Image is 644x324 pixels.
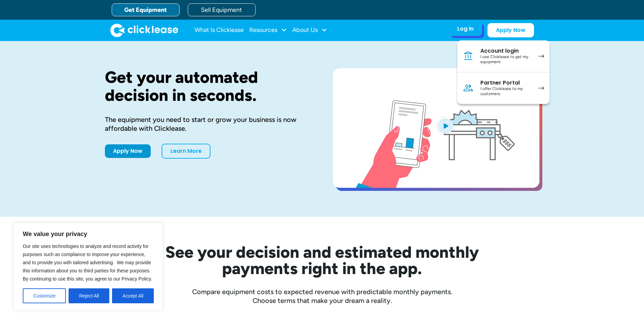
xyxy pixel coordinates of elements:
[538,54,544,58] img: arrow
[333,68,539,188] a: open lightbox
[23,288,66,303] button: Customize
[480,48,532,54] div: Account login
[105,115,311,133] div: The equipment you need to start or grow your business is now affordable with Clicklease.
[480,86,532,97] div: I offer Clicklease to my customers.
[23,230,154,238] p: We value your privacy
[457,25,474,32] div: Log In
[23,244,152,282] span: Our site uses technologies to analyze and record activity for purposes such as compliance to impr...
[69,288,109,303] button: Reject All
[480,54,532,65] div: I use Clicklease to get my equipment
[188,3,256,16] a: Sell Equipment
[162,144,210,159] a: Learn More
[457,40,550,72] a: Account loginI use Clicklease to get my equipment
[538,86,544,90] img: arrow
[457,72,550,104] a: Partner PortalI offer Clicklease to my customers.
[105,287,539,305] div: Compare equipment costs to expected revenue with predictable monthly payments. Choose terms that ...
[195,23,244,37] a: What Is Clicklease
[292,23,327,37] div: About Us
[487,23,534,37] a: Apply Now
[110,23,178,37] img: Clicklease logo
[132,244,512,276] h2: See your decision and estimated monthly payments right in the app.
[112,3,180,16] a: Get Equipment
[436,116,455,135] img: Blue play button logo on a light blue circular background
[112,288,154,303] button: Accept All
[463,51,474,61] img: Bank icon
[457,40,550,104] nav: Log In
[105,68,311,104] h1: Get your automated decision in seconds.
[480,79,532,86] div: Partner Portal
[249,23,287,37] div: Resources
[110,23,178,37] a: home
[463,83,474,93] img: Person icon
[105,144,151,158] a: Apply Now
[14,223,163,310] div: We value your privacy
